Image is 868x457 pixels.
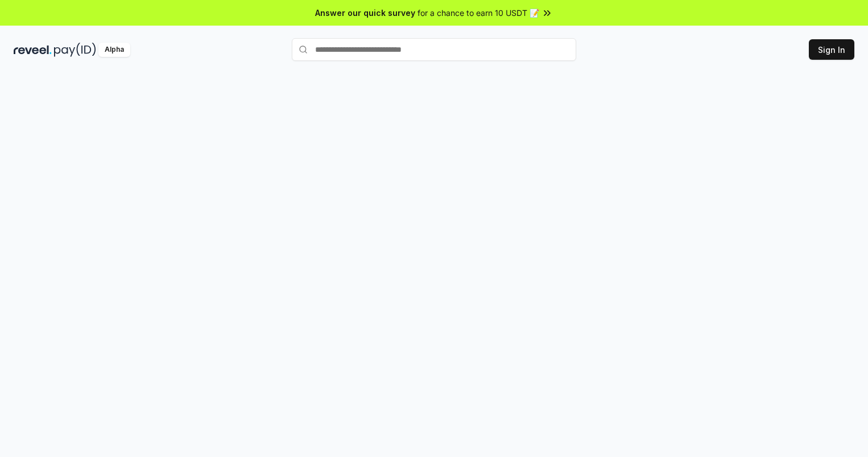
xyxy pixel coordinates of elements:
div: Alpha [98,43,130,57]
img: reveel_dark [14,43,52,57]
span: Answer our quick survey [315,7,415,19]
button: Sign In [809,39,854,60]
img: pay_id [54,43,96,57]
span: for a chance to earn 10 USDT 📝 [418,7,539,19]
